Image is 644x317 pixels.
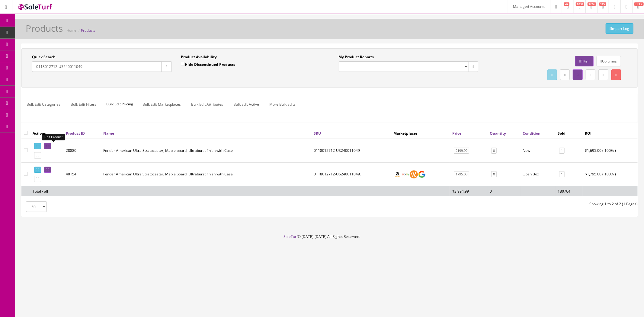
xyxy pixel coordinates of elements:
[67,28,76,33] a: Home
[181,54,217,60] label: Product Availability
[555,186,582,196] td: 180764
[555,128,582,139] th: Sold
[63,139,101,163] td: 28880
[588,2,596,6] span: 1774
[559,148,565,154] a: 1
[559,171,565,178] a: 1
[186,98,228,110] a: Bulk Edit Attributes
[520,139,555,163] td: New
[30,186,63,196] td: Total - all
[582,139,638,163] td: $1,695.00 ( 100% )
[393,170,402,178] img: amazon
[17,3,53,11] img: SaleTurf
[491,171,497,178] a: 0
[606,23,633,34] a: Import Log
[410,170,418,178] img: reverb
[102,98,138,110] span: Bulk Edit Pricing
[314,131,321,136] a: SKU
[487,186,520,196] td: 0
[101,162,311,186] td: Fender American Ultra Stratocaster, Maple board, Ultraburst finish with Case
[311,162,391,186] td: 0118012712-US240011049.
[564,2,569,6] span: 47
[634,2,644,6] span: HELP
[391,128,450,139] th: Marketplaces
[450,186,487,196] td: $3,994.99
[490,131,506,136] a: Quantity
[576,2,584,6] span: 6738
[582,162,638,186] td: $1,795.00 ( 100% )
[32,61,162,72] input: Search
[103,131,114,136] a: Name
[418,170,426,178] img: google_shopping
[454,148,469,154] a: 2199.99
[264,98,300,110] a: More Bulk Edits
[22,98,65,110] a: Bulk Edit Categories
[597,56,621,66] a: Columns
[452,131,461,136] a: Price
[181,61,235,67] label: Hide Discontinued Products
[229,98,264,110] a: Bulk Edit Active
[599,2,606,6] span: 115
[582,128,638,139] th: ROI
[32,54,56,60] label: Quick Search
[311,139,391,163] td: 0118012712-US240011049
[330,201,642,207] div: Showing 1 to 2 of 2 (1 Pages)
[138,98,186,110] a: Bulk Edit Marketplaces
[66,98,101,110] a: Bulk Edit Filters
[491,148,497,154] a: 0
[523,131,540,136] a: Condition
[402,170,410,178] img: ebay
[30,128,63,139] th: Actions
[339,54,374,60] label: My Product Reports
[81,28,95,33] a: Products
[66,131,85,136] a: Product ID
[181,62,185,66] input: Hide Discontinued Products
[63,162,101,186] td: 40154
[284,234,298,239] a: SaleTurf
[520,162,555,186] td: Open Box
[101,139,311,163] td: Fender American Ultra Stratocaster, Maple board, Ultraburst finish with Case
[42,134,65,140] div: Edit Product
[575,56,593,66] a: Filter
[26,23,63,33] h1: Products
[454,171,469,178] a: 1795.00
